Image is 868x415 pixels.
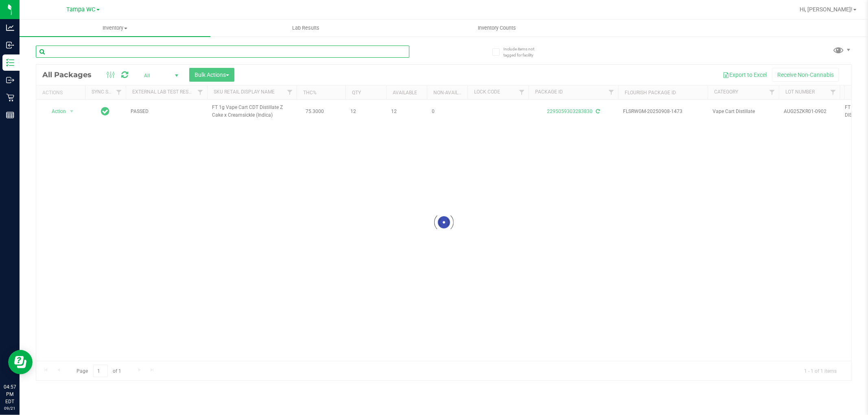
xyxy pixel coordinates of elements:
span: Include items not tagged for facility [503,46,544,58]
a: Inventory Counts [401,20,592,37]
inline-svg: Analytics [6,24,14,32]
inline-svg: Outbound [6,76,14,84]
inline-svg: Inventory [6,59,14,67]
a: Inventory [20,20,210,37]
span: Lab Results [281,24,330,32]
p: 04:57 PM EDT [4,383,16,405]
span: Inventory Counts [467,24,527,32]
inline-svg: Inbound [6,41,14,49]
inline-svg: Reports [6,111,14,119]
p: 09/21 [4,405,16,411]
span: Hi, [PERSON_NAME]! [800,6,853,13]
input: Search Package ID, Item Name, SKU, Lot or Part Number... [36,46,409,58]
a: Lab Results [210,20,401,37]
span: Tampa WC [67,6,96,13]
iframe: Resource center [8,350,33,374]
span: Inventory [20,24,210,32]
inline-svg: Retail [6,93,14,102]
